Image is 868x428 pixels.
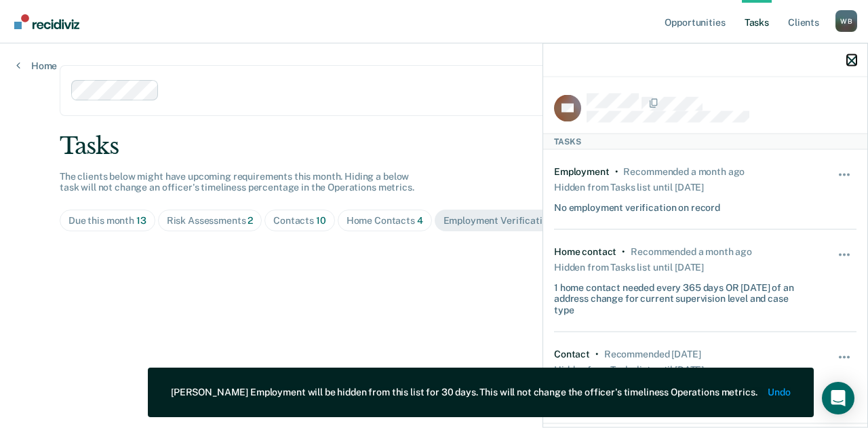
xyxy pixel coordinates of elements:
div: [PERSON_NAME] Employment will be hidden from this list for 30 days. This will not change the offi... [171,387,757,398]
div: Tasks [60,132,808,160]
div: Contact [554,349,590,360]
div: Recommended a month ago [623,166,745,178]
div: Hidden from Tasks list until [DATE] [554,359,704,378]
div: W B [835,10,857,32]
span: 13 [136,215,146,226]
div: Hidden from Tasks list until [DATE] [554,178,704,197]
div: No employment verification on record [554,197,720,214]
div: Home Contacts [347,215,423,227]
div: Recommended 16 days ago [604,349,701,360]
button: Profile dropdown button [835,10,857,32]
div: Tasks [543,133,867,149]
div: Contacts [273,215,326,227]
div: Open Intercom Messenger [822,382,854,414]
div: • [615,166,618,178]
span: 4 [417,215,423,226]
span: 2 [248,215,253,226]
div: Hidden from Tasks list until [DATE] [554,257,704,276]
div: Employment [554,166,610,178]
div: Recommended a month ago [631,246,752,257]
div: Home contact [554,246,616,257]
div: 1 home contact needed every 365 days OR [DATE] of an address change for current supervision level... [554,276,806,315]
button: Undo [768,387,791,398]
div: • [595,349,599,360]
div: Risk Assessments [167,215,254,227]
img: Recidiviz [14,14,79,29]
span: The clients below might have upcoming requirements this month. Hiding a below task will not chang... [60,171,414,193]
div: Due this month [68,215,146,227]
a: Home [16,60,57,72]
div: • [622,246,625,257]
span: 10 [316,215,326,226]
div: Employment Verification [443,215,561,227]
